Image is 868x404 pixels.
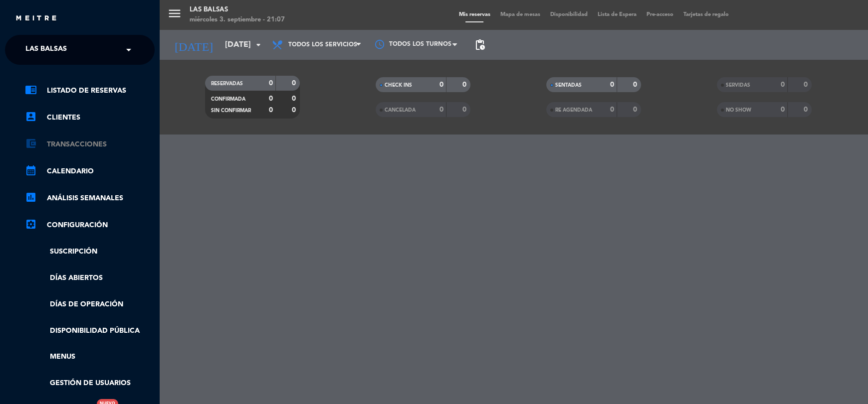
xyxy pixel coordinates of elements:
i: calendar_month [25,164,37,176]
a: Días abiertos [25,272,155,284]
i: assessment [25,191,37,203]
a: chrome_reader_modeListado de Reservas [25,85,155,97]
a: Disponibilidad pública [25,325,155,337]
a: calendar_monthCalendario [25,165,155,177]
i: account_box [25,111,37,123]
a: Gestión de usuarios [25,378,155,389]
a: account_boxClientes [25,112,155,124]
a: Días de Operación [25,299,155,310]
a: assessmentANÁLISIS SEMANALES [25,192,155,204]
img: MEITRE [15,15,57,22]
i: account_balance_wallet [25,137,37,149]
i: settings_applications [25,218,37,230]
a: Configuración [25,219,155,231]
a: Suscripción [25,246,155,258]
span: Las Balsas [25,39,67,60]
span: pending_actions [474,39,486,51]
i: chrome_reader_mode [25,84,37,96]
a: account_balance_walletTransacciones [25,138,155,150]
a: Menus [25,351,155,363]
